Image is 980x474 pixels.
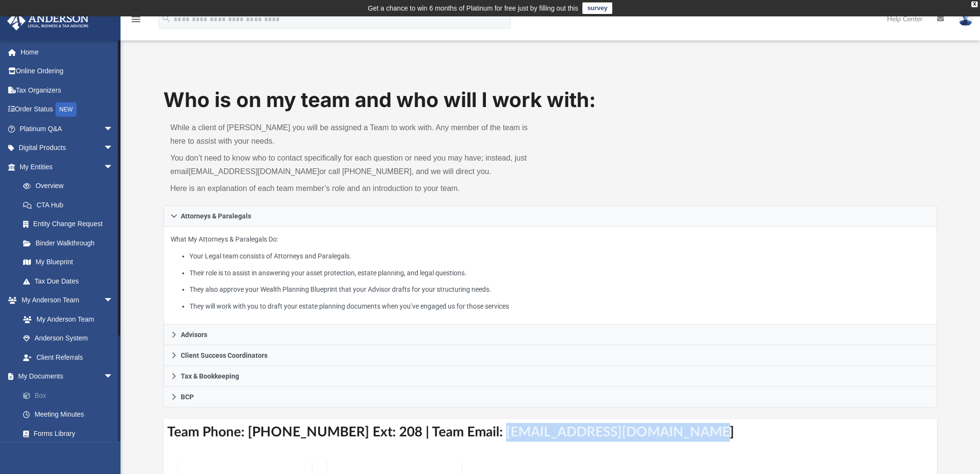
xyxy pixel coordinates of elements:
[163,366,937,387] a: Tax & Bookkeeping
[163,387,937,407] a: BCP
[13,424,123,443] a: Forms Library
[189,300,930,312] li: They will work with you to draft your estate planning documents when you’ve engaged us for those ...
[13,215,128,234] a: Entity Change Request
[170,182,543,195] p: Here is an explanation of each team member’s role and an introduction to your team.
[13,310,118,329] a: My Anderson Team
[181,352,268,359] span: Client Success Coordinators
[171,233,930,312] p: What My Attorneys & Paralegals Do:
[189,284,930,296] li: They also approve your Wealth Planning Blueprint that your Advisor drafts for your structuring ne...
[7,157,128,176] a: My Entitiesarrow_drop_down
[13,405,128,424] a: Meeting Minutes
[104,367,123,387] span: arrow_drop_down
[958,12,973,26] img: User Pic
[130,18,142,25] a: menu
[7,81,128,100] a: Tax Organizers
[189,267,930,279] li: Their role is to assist in answering your asset protection, estate planning, and legal questions.
[163,345,937,366] a: Client Success Coordinators
[368,2,578,14] div: Get a chance to win 6 months of Platinum for free just by filling out this
[104,119,123,139] span: arrow_drop_down
[55,102,77,117] div: NEW
[170,151,543,178] p: You don’t need to know who to contact specifically for each question or need you may have; instea...
[181,373,239,379] span: Tax & Bookkeeping
[13,271,128,291] a: Tax Due Dates
[13,329,123,348] a: Anderson System
[104,157,123,177] span: arrow_drop_down
[161,13,172,24] i: search
[13,176,128,196] a: Overview
[13,233,128,253] a: Binder Walkthrough
[104,138,123,158] span: arrow_drop_down
[7,367,128,386] a: My Documentsarrow_drop_down
[7,42,128,62] a: Home
[163,325,937,345] a: Advisors
[7,100,128,120] a: Order StatusNEW
[188,167,319,176] a: [EMAIL_ADDRESS][DOMAIN_NAME]
[4,12,92,30] img: Anderson Advisors Platinum Portal
[7,119,128,138] a: Platinum Q&Aarrow_drop_down
[13,348,123,367] a: Client Referrals
[189,250,930,262] li: Your Legal team consists of Attorneys and Paralegals.
[582,2,612,14] a: survey
[104,291,123,311] span: arrow_drop_down
[163,419,937,446] h3: Team Phone: [PHONE_NUMBER] Ext: 208 | Team Email: [EMAIL_ADDRESS][DOMAIN_NAME]
[163,86,937,114] h1: Who is on my team and who will I work with:
[7,291,123,310] a: My Anderson Teamarrow_drop_down
[7,138,128,158] a: Digital Productsarrow_drop_down
[170,121,543,148] p: While a client of [PERSON_NAME] you will be assigned a Team to work with. Any member of the team ...
[181,331,207,338] span: Advisors
[181,393,194,400] span: BCP
[163,227,937,325] div: Attorneys & Paralegals
[13,386,128,405] a: Box
[163,205,937,227] a: Attorneys & Paralegals
[13,253,123,272] a: My Blueprint
[13,195,128,215] a: CTA Hub
[130,14,142,25] i: menu
[181,213,251,219] span: Attorneys & Paralegals
[7,62,128,81] a: Online Ordering
[971,1,978,7] div: close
